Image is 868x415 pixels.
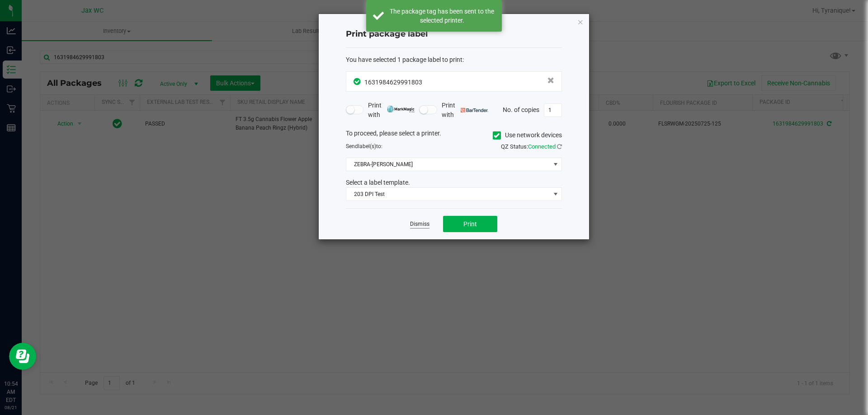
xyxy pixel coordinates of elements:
div: Select a label template. [339,178,569,187]
span: Print [463,220,477,228]
span: No. of copies [503,106,539,113]
iframe: Resource center [9,343,36,370]
span: Print with [368,101,415,120]
div: To proceed, please select a printer. [339,129,569,142]
span: ZEBRA-[PERSON_NAME] [346,158,550,171]
img: mark_magic_cybra.png [387,106,415,112]
button: Print [443,216,497,232]
div: The package tag has been sent to the selected printer. [389,7,495,25]
img: bartender.png [461,108,488,112]
span: 203 DPI Test [346,188,550,201]
span: label(s) [358,143,376,149]
span: In Sync [354,77,362,86]
span: QZ Status: [501,143,562,150]
span: You have selected 1 package label to print [346,56,462,63]
div: : [346,55,562,65]
h4: Print package label [346,28,562,40]
span: Send to: [346,143,382,149]
label: Use network devices [493,131,562,140]
span: 1631984629991803 [364,79,422,86]
a: Dismiss [410,220,429,228]
span: Connected [528,143,556,150]
span: Print with [442,101,488,120]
